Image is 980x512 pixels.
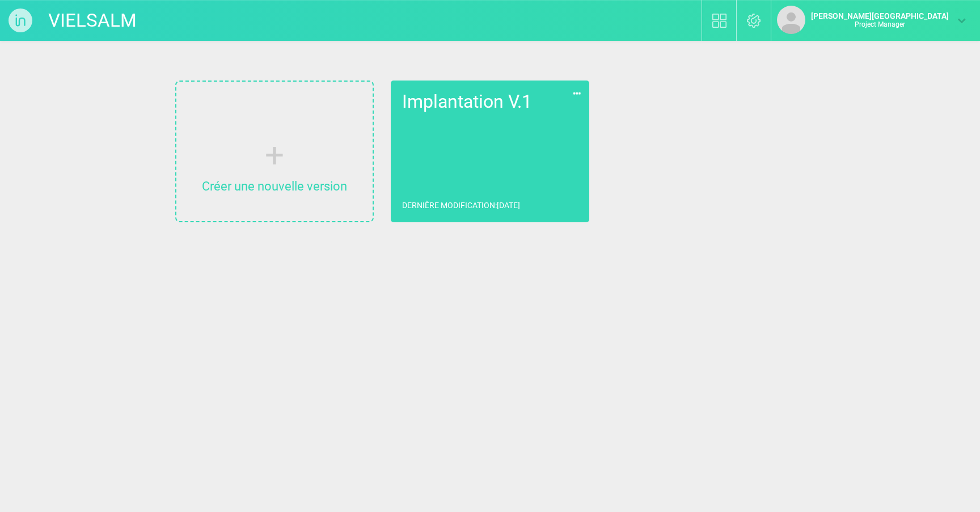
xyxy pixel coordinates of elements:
[402,200,520,211] p: Dernière modification : [DATE]
[747,14,761,28] img: settings.svg
[402,92,578,112] h2: Implantation V.1
[777,6,805,34] img: default_avatar.png
[777,6,966,34] a: [PERSON_NAME][GEOGRAPHIC_DATA]Project Manager
[391,81,589,222] a: Implantation V.1Dernière modification:[DATE]
[811,11,949,20] strong: [PERSON_NAME][GEOGRAPHIC_DATA]
[811,20,949,28] p: Project Manager
[176,175,373,198] p: Créer une nouvelle version
[176,82,373,221] a: Créer une nouvelle version
[712,14,726,28] img: biblio.svg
